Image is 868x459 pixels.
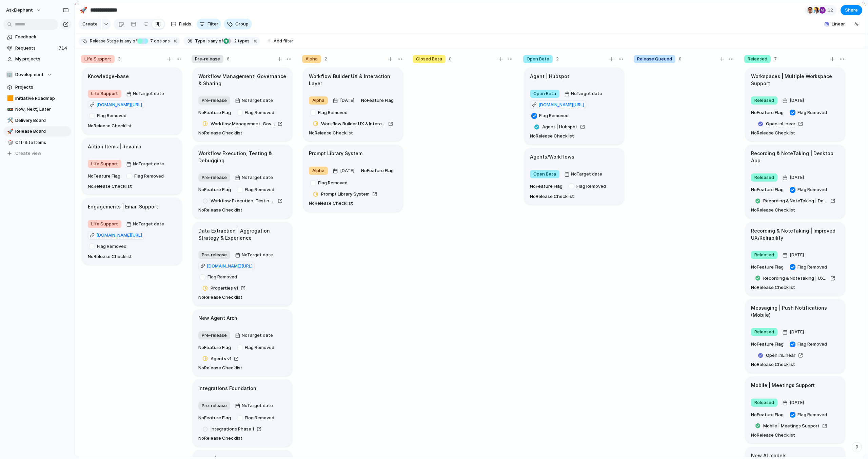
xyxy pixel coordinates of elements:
span: AskElephant [6,7,33,14]
span: Open Beta [527,56,549,62]
span: 0 [679,56,682,62]
span: No Target date [242,97,273,104]
button: NoTarget date [124,88,166,99]
span: Released [748,56,767,62]
span: No Feature Flag [751,186,784,193]
button: NoTarget date [233,330,275,341]
button: Pre-release [197,330,232,341]
div: 🚀Release Board [3,126,71,136]
button: Flag Removed [197,272,241,282]
span: Agents v1 [211,355,231,362]
button: [DATE] [781,397,808,408]
span: Alpha [312,97,324,104]
button: [DATE] [781,172,808,183]
span: No Feature Flag [198,344,231,351]
div: Recording & NoteTaking | Desktop AppReleased[DATE]NoFeature FlagFlag RemovedRecording & NoteTakin... [745,145,845,219]
button: Flag Removed [787,409,831,420]
span: Released [754,329,774,335]
button: Linear [822,19,848,29]
span: Alpha [305,56,318,62]
span: Pre-release [202,332,227,339]
span: any of [123,38,137,44]
span: Flag Removed [797,264,830,271]
span: options [148,38,170,44]
button: Flag Removed [787,339,831,350]
button: NoTarget date [233,250,275,260]
span: No Release Checklist [198,130,242,136]
a: Projects [3,82,71,92]
button: [DATE] [331,165,358,176]
h1: Integrations Foundation [198,385,256,392]
span: Flag Removed [576,183,609,190]
button: 🛠️ [6,117,13,124]
h1: Agents/Workflows [530,153,574,161]
span: [DOMAIN_NAME][URL] [96,232,142,239]
span: Agent | Hubspot [542,124,577,130]
span: Flag Removed [539,112,571,119]
span: Flag Removed [245,415,277,421]
a: [DOMAIN_NAME][URL] [88,100,144,109]
span: Life Support [84,56,111,62]
button: Create [78,19,101,30]
a: Open inLinear [754,120,807,128]
button: NoTarget date [124,219,166,229]
button: Share [841,5,862,15]
a: [DOMAIN_NAME][URL] [88,231,144,240]
span: No Feature Flag [198,186,231,193]
span: Workflow Execution, Testing & Debugging [211,198,275,204]
span: Delivery Board [15,117,69,124]
span: Open in Linear [766,121,795,127]
button: Life Support [86,219,123,229]
span: Flag Removed [797,186,830,193]
h1: Workflow Builder UX & Interaction Layer [309,73,397,87]
div: Agent | HubspotOpen BetaNoTarget date[DOMAIN_NAME][URL]Flag RemovedAgent | HubspotNoRelease Check... [524,68,624,145]
button: Flag Removed [123,171,168,182]
button: 🎲 [6,139,13,146]
span: Flag Removed [797,341,830,348]
button: NoTarget date [563,88,604,99]
span: 7 [774,56,777,62]
span: Flag Removed [97,243,129,250]
a: Properties v1 [198,284,250,293]
span: [DOMAIN_NAME][URL] [96,102,142,108]
span: No Target date [571,171,602,178]
span: Type [195,38,205,44]
button: NoTarget date [563,169,604,180]
div: 🛠️ [7,116,12,124]
span: 714 [59,45,68,52]
span: No Target date [133,90,164,97]
a: Recording & NoteTaking | UX Enhancements [751,274,839,283]
span: Released [754,399,774,406]
button: Released [749,397,779,408]
span: Closed Beta [416,56,442,62]
div: 🟧Initiative Roadmap [3,93,71,104]
span: No Release Checklist [198,435,242,442]
span: Life Support [91,90,118,97]
div: Workflow Builder UX & Interaction LayerAlpha[DATE]NoFeature FlagFlag RemovedWorkflow Builder UX &... [303,68,403,142]
a: Workflow Management, Governance & Sharing [198,120,287,128]
span: Requests [15,45,57,52]
button: Group [224,19,252,30]
span: Projects [15,84,69,91]
button: Flag Removed [234,342,279,353]
span: Released [754,174,774,181]
button: Pre-release [197,250,232,260]
span: No Release Checklist [88,183,132,190]
button: Flag Removed [528,110,573,121]
h1: Mobile | Meetings Support [751,382,815,389]
span: Flag Removed [134,173,166,180]
button: Flag Removed [787,184,831,195]
span: Fields [179,21,191,27]
span: Released [754,252,774,258]
span: Life Support [91,161,118,167]
button: Filter [197,19,221,30]
span: types [232,38,250,44]
span: No Target date [571,90,602,97]
button: NoTarget date [124,159,166,169]
span: No Feature Flag [751,341,784,348]
span: No Target date [242,402,273,409]
span: No Feature Flag [88,173,120,180]
a: Integrations Phase 1 [198,425,265,434]
div: Messaging | Push Notifications (Mobile)Released[DATE]NoFeature FlagFlag RemovedOpen inLinearNoRel... [745,299,845,373]
a: 🚥Now, Next, Later [3,104,71,114]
